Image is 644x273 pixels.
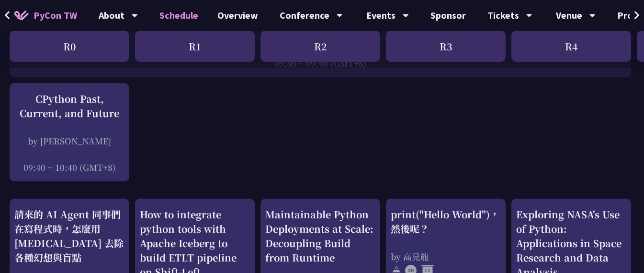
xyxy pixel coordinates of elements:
div: R0 [10,31,129,62]
div: by 高見龍 [391,250,501,262]
div: R1 [135,31,255,62]
div: 09:40 ~ 10:40 (GMT+8) [14,161,124,173]
div: CPython Past, Current, and Future [14,92,124,120]
div: print("Hello World")，然後呢？ [391,207,501,236]
div: R3 [386,31,506,62]
div: by [PERSON_NAME] [14,135,124,147]
div: Maintainable Python Deployments at Scale: Decoupling Build from Runtime [265,207,375,265]
img: Home icon of PyCon TW 2025 [14,11,29,20]
a: CPython Past, Current, and Future by [PERSON_NAME] 09:40 ~ 10:40 (GMT+8) [14,92,124,173]
div: R4 [511,31,631,62]
span: PyCon TW [34,8,77,23]
a: PyCon TW [5,3,87,27]
div: R2 [260,31,380,62]
div: 請來的 AI Agent 同事們在寫程式時，怎麼用 [MEDICAL_DATA] 去除各種幻想與盲點 [14,207,124,265]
